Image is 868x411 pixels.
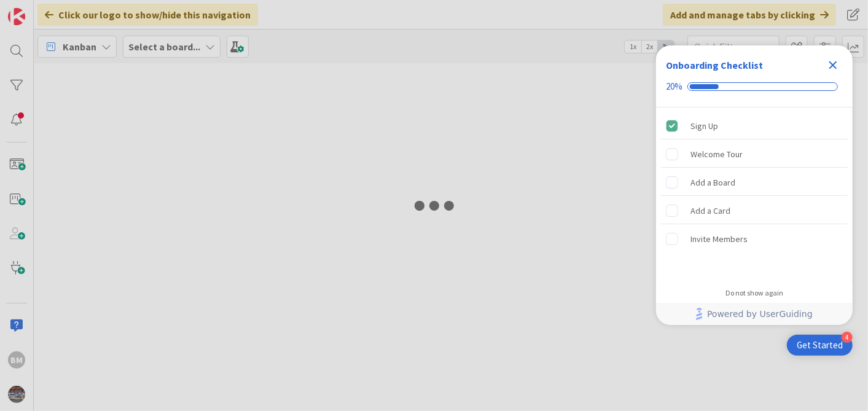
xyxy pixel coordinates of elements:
div: Checklist items [656,108,853,280]
div: Sign Up [690,119,718,133]
div: Open Get Started checklist, remaining modules: 4 [787,335,853,356]
div: Invite Members is incomplete. [661,225,848,252]
div: Add a Board [690,175,735,190]
div: Invite Members [690,232,748,246]
div: Onboarding Checklist [666,58,763,72]
span: Powered by UserGuiding [707,307,813,321]
div: Add a Board is incomplete. [661,169,848,196]
div: Footer [656,303,853,325]
div: Do not show again [725,288,783,298]
a: Powered by UserGuiding [662,303,846,325]
div: Sign Up is complete. [661,112,848,139]
div: Get Started [797,339,843,351]
div: Checklist Container [656,45,853,325]
div: Checklist progress: 20% [666,81,843,92]
div: 4 [842,332,853,343]
div: Welcome Tour is incomplete. [661,141,848,168]
div: 20% [666,81,682,92]
div: Welcome Tour [690,147,743,162]
div: Close Checklist [823,55,843,75]
div: Add a Card is incomplete. [661,197,848,224]
div: Add a Card [690,203,730,218]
